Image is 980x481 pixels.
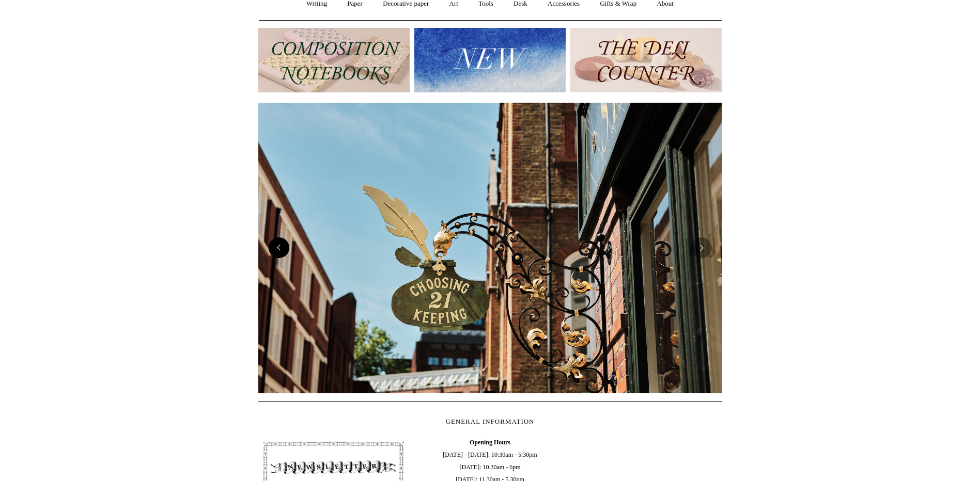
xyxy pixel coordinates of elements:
[258,28,410,92] img: 202302 Composition ledgers.jpg__PID:69722ee6-fa44-49dd-a067-31375e5d54ec
[414,28,566,92] img: New.jpg__PID:f73bdf93-380a-4a35-bcfe-7823039498e1
[485,391,495,393] button: Page 2
[470,439,510,446] b: Opening Hours
[501,391,511,393] button: Page 3
[446,418,535,425] span: GENERAL INFORMATION
[258,103,722,394] img: Copyright Choosing Keeping 20190711 LS Homepage 7.jpg__PID:4c49fdcc-9d5f-40e8-9753-f5038b35abb7
[570,28,722,92] img: The Deli Counter
[691,237,712,258] button: Next
[470,391,480,393] button: Page 1
[269,237,289,258] button: Previous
